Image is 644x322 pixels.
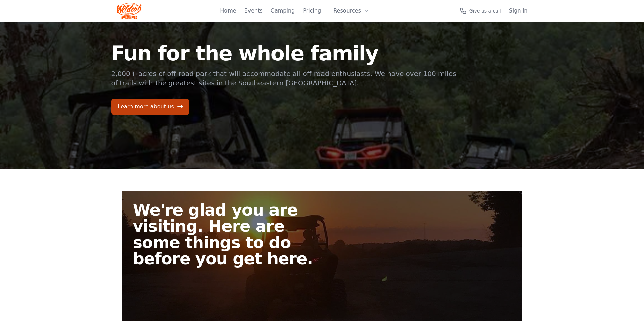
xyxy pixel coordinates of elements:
[303,7,321,15] a: Pricing
[111,69,457,88] p: 2,000+ acres of off-road park that will accommodate all off-road enthusiasts. We have over 100 mi...
[271,7,295,15] a: Camping
[460,7,501,14] a: Give us a call
[329,4,373,18] button: Resources
[469,7,501,14] span: Give us a call
[117,3,142,19] img: Wildcat Logo
[244,7,263,15] a: Events
[133,202,328,267] h2: We're glad you are visiting. Here are some things to do before you get here.
[111,43,457,64] h1: Fun for the whole family
[220,7,236,15] a: Home
[122,191,522,321] a: We're glad you are visiting. Here are some things to do before you get here.
[509,7,528,15] a: Sign In
[111,99,189,115] a: Learn more about us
